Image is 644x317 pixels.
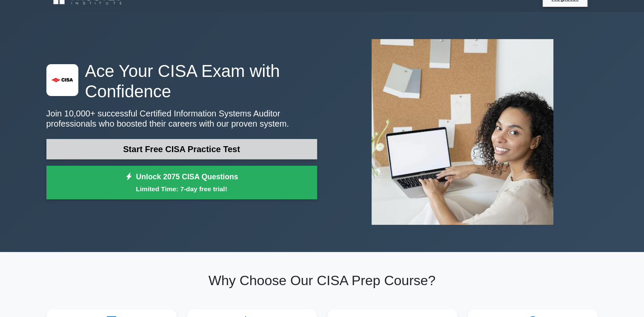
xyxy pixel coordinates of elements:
[46,61,317,102] h1: Ace Your CISA Exam with Confidence
[57,184,306,194] small: Limited Time: 7-day free trial!
[46,166,317,200] a: Unlock 2075 CISA QuestionsLimited Time: 7-day free trial!
[46,272,598,289] h2: Why Choose Our CISA Prep Course?
[46,139,317,159] a: Start Free CISA Practice Test
[46,108,317,129] p: Join 10,000+ successful Certified Information Systems Auditor professionals who boosted their car...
